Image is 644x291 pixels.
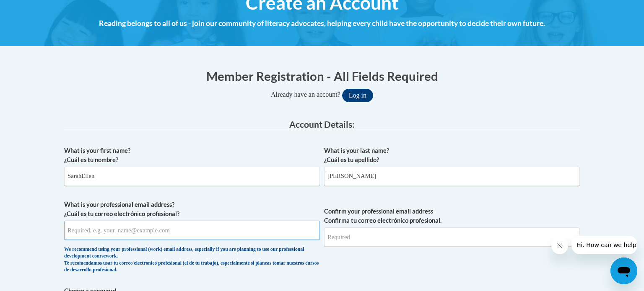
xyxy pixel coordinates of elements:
[324,227,580,247] input: Required
[64,200,320,219] label: What is your professional email address? ¿Cuál es tu correo electrónico profesional?
[64,246,320,274] div: We recommend using your professional (work) email address, especially if you are planning to use ...
[64,167,320,186] input: Metadata input
[571,236,637,254] iframe: Message from company
[324,167,580,186] input: Metadata input
[5,6,68,13] span: Hi. How can we help?
[64,221,320,240] input: Metadata input
[289,119,355,129] span: Account Details:
[64,18,580,29] h4: Reading belongs to all of us - join our community of literacy advocates, helping every child have...
[610,258,637,284] iframe: Button to launch messaging window
[64,146,320,165] label: What is your first name? ¿Cuál es tu nombre?
[324,146,580,165] label: What is your last name? ¿Cuál es tu apellido?
[342,89,373,102] button: Log in
[551,237,568,254] iframe: Close message
[271,91,340,98] span: Already have an account?
[64,67,580,85] h1: Member Registration - All Fields Required
[324,207,580,225] label: Confirm your professional email address Confirma tu correo electrónico profesional.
